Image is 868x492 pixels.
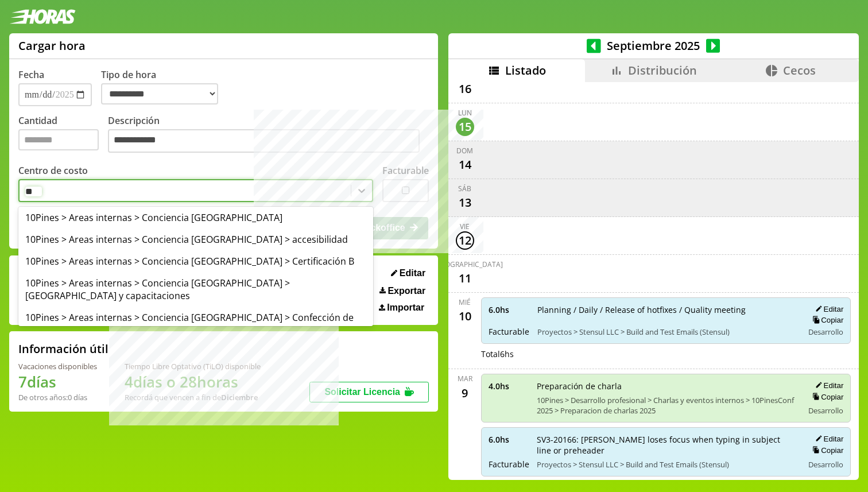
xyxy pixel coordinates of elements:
div: [DEMOGRAPHIC_DATA] [427,259,503,269]
button: Exportar [376,285,429,297]
select: Tipo de hora [101,83,218,104]
div: Tiempo Libre Optativo (TiLO) disponible [125,361,261,371]
span: Proyectos > Stensul LLC > Build and Test Emails (Stensul) [537,327,796,337]
span: Septiembre 2025 [601,38,706,53]
span: Facturable [489,459,529,470]
textarea: Descripción [108,129,420,153]
div: sáb [458,184,471,193]
h1: Cargar hora [18,38,86,53]
div: De otros años: 0 días [18,392,97,402]
button: Solicitar Licencia [309,382,429,402]
button: Editar [387,268,429,279]
div: 13 [456,193,474,212]
span: Importar [387,303,424,313]
div: 10Pines > Areas internas > Conciencia [GEOGRAPHIC_DATA] > [GEOGRAPHIC_DATA] y capacitaciones [18,272,373,307]
div: mar [458,374,472,383]
span: Listado [505,63,546,78]
span: Solicitar Licencia [324,387,400,397]
input: Cantidad [18,129,99,150]
span: Editar [400,268,425,278]
div: dom [456,146,473,156]
div: 15 [456,118,474,136]
label: Centro de costo [18,164,88,177]
div: Total 6 hs [481,348,851,359]
div: 16 [456,80,474,98]
div: 10Pines > Areas internas > Conciencia [GEOGRAPHIC_DATA] [18,207,373,228]
span: Desarrollo [808,327,843,337]
div: 14 [456,156,474,174]
div: lun [458,108,472,118]
span: Planning / Daily / Release of hotfixes / Quality meeting [537,304,796,315]
span: 6.0 hs [489,434,529,445]
h2: Información útil [18,341,108,357]
label: Facturable [382,164,429,177]
button: Editar [812,304,843,314]
button: Editar [812,434,843,444]
h1: 4 días o 28 horas [125,371,261,392]
span: 10Pines > Desarrollo profesional > Charlas y eventos internos > 10PinesConf 2025 > Preparacion de... [537,395,796,416]
div: Vacaciones disponibles [18,361,97,371]
div: 9 [456,383,474,402]
span: Cecos [783,63,816,78]
div: 10Pines > Areas internas > Conciencia [GEOGRAPHIC_DATA] > Confección de [PERSON_NAME] [18,307,373,341]
label: Cantidad [18,114,108,156]
h1: 7 días [18,371,97,392]
div: vie [460,222,470,231]
img: logotipo [9,9,76,24]
div: 11 [456,269,474,288]
div: 10 [456,307,474,326]
div: 10Pines > Areas internas > Conciencia [GEOGRAPHIC_DATA] > accesibilidad [18,228,373,250]
span: Proyectos > Stensul LLC > Build and Test Emails (Stensul) [537,459,796,470]
button: Copiar [809,392,843,402]
span: SV3-20166: [PERSON_NAME] loses focus when typing in subject line or preheader [537,434,796,456]
div: mié [459,297,471,307]
div: 10Pines > Areas internas > Conciencia [GEOGRAPHIC_DATA] > Certificación B [18,250,373,272]
div: 12 [456,231,474,250]
span: 4.0 hs [489,381,529,392]
div: Recordá que vencen a fin de [125,392,261,402]
span: Desarrollo [808,405,843,416]
button: Copiar [809,315,843,325]
label: Fecha [18,68,44,81]
span: Exportar [387,286,425,296]
button: Copiar [809,445,843,455]
b: Diciembre [221,392,258,402]
label: Descripción [108,114,429,156]
span: Distribución [628,63,697,78]
span: Preparación de charla [537,381,796,392]
button: Editar [812,381,843,390]
span: Facturable [489,326,529,337]
label: Tipo de hora [101,68,227,106]
span: 6.0 hs [489,304,529,315]
div: scrollable content [448,82,859,478]
span: Desarrollo [808,459,843,470]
